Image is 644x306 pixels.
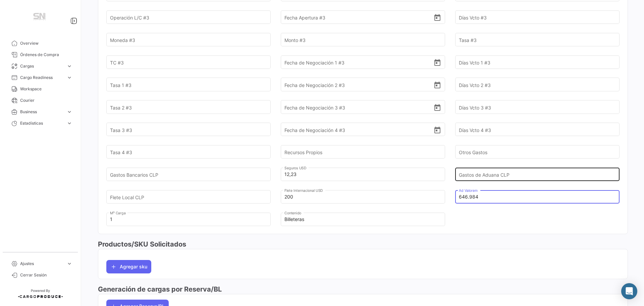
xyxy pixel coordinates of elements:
[20,97,72,103] span: Courier
[20,86,72,92] span: Workspace
[66,109,72,115] span: expand_more
[20,109,64,115] span: Business
[20,261,64,267] span: Ajustes
[20,272,72,278] span: Cerrar Sesión
[20,120,64,126] span: Estadísticas
[106,260,151,273] button: Agregar sku
[98,285,628,294] h3: Generación de cargas por Reserva/BL
[20,75,64,81] span: Cargo Readiness
[5,38,75,49] a: Overview
[433,126,441,133] button: Open calendar
[20,52,72,58] span: Órdenes de Compra
[66,120,72,126] span: expand_more
[433,81,441,88] button: Open calendar
[5,49,75,60] a: Órdenes de Compra
[66,63,72,69] span: expand_more
[20,40,72,46] span: Overview
[20,63,64,69] span: Cargas
[433,103,441,111] button: Open calendar
[98,239,628,249] h3: Productos/SKU Solicitados
[5,83,75,95] a: Workspace
[23,8,57,27] img: Manufactura+Logo.png
[433,58,441,66] button: Open calendar
[66,75,72,81] span: expand_more
[5,95,75,106] a: Courier
[621,283,637,299] div: Abrir Intercom Messenger
[66,261,72,267] span: expand_more
[433,13,441,21] button: Open calendar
